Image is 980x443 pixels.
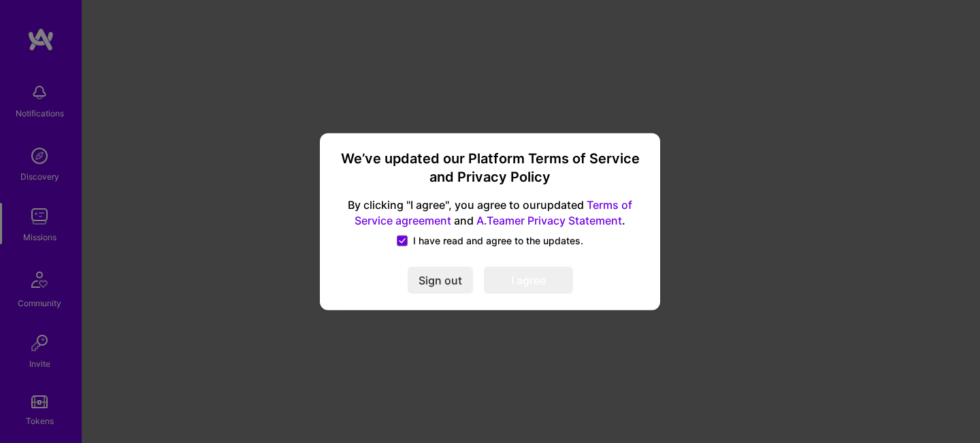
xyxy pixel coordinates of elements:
[413,234,583,248] span: I have read and agree to the updates.
[476,214,622,227] a: A.Teamer Privacy Statement
[355,198,632,227] a: Terms of Service agreement
[336,197,644,229] span: By clicking "I agree", you agree to our updated and .
[484,267,573,294] button: I agree
[408,267,473,294] button: Sign out
[336,149,644,186] h3: We’ve updated our Platform Terms of Service and Privacy Policy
